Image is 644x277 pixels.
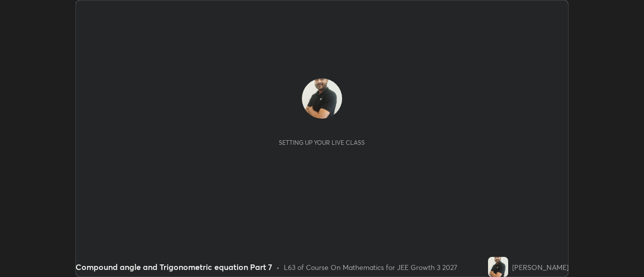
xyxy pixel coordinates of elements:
div: Setting up your live class [279,139,365,146]
img: d3a77f6480ef436aa699e2456eb71494.jpg [488,257,508,277]
div: L63 of Course On Mathematics for JEE Growth 3 2027 [284,262,457,272]
div: Compound angle and Trigonometric equation Part 7 [75,261,272,273]
div: • [276,262,280,272]
div: [PERSON_NAME] [512,262,569,272]
img: d3a77f6480ef436aa699e2456eb71494.jpg [302,78,342,119]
